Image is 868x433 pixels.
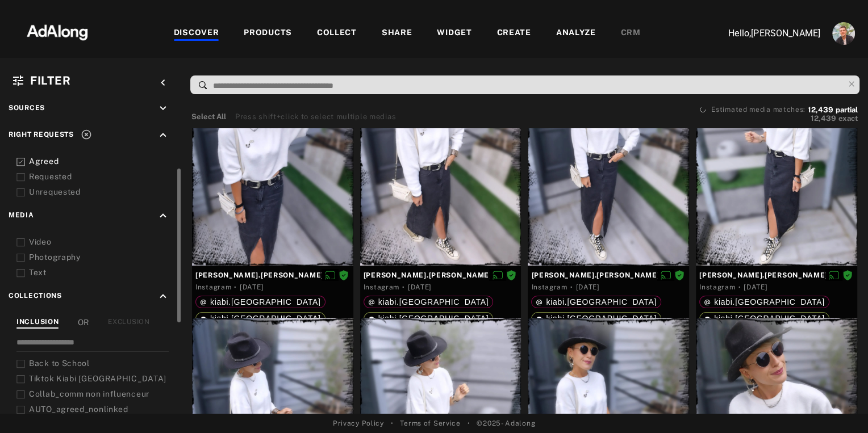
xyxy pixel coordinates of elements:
[536,314,657,322] div: kiabi.france
[842,271,853,279] span: Rights agreed
[157,129,169,141] i: keyboard_arrow_up
[477,418,535,428] span: © 2025 - Adalong
[711,106,806,113] span: Estimated media matches:
[368,314,489,322] div: kiabi.france
[437,27,471,40] div: WIDGET
[382,27,412,40] div: SHARE
[700,113,858,124] button: 12,439exact
[808,107,858,113] button: 12,439partial
[808,106,833,114] span: 12,439
[29,171,173,183] div: Requested
[391,418,394,428] span: •
[811,114,836,123] span: 12,439
[408,283,432,291] time: 2025-09-16T09:33:00.000Z
[195,270,350,280] span: [PERSON_NAME].[PERSON_NAME]
[378,297,489,306] span: kiabi.[GEOGRAPHIC_DATA]
[506,271,516,279] span: Rights agreed
[832,22,855,45] img: ACg8ocLjEk1irI4XXb49MzUGwa4F_C3PpCyg-3CPbiuLEZrYEA=s96-c
[195,282,231,292] div: Instagram
[531,270,686,280] span: [PERSON_NAME].[PERSON_NAME]
[157,102,169,115] i: keyboard_arrow_down
[210,297,321,306] span: kiabi.[GEOGRAPHIC_DATA]
[699,282,735,292] div: Instagram
[364,282,399,292] div: Instagram
[699,270,854,280] span: [PERSON_NAME].[PERSON_NAME]
[333,418,384,428] a: Privacy Policy
[368,298,489,306] div: kiabi.france
[317,27,357,40] div: COLLECT
[400,418,460,428] a: Terms of Service
[9,131,74,138] span: Right Requests
[30,74,70,87] span: Filter
[29,155,173,167] div: Agreed
[240,283,264,291] time: 2025-09-16T09:33:00.000Z
[29,267,173,279] div: Text
[402,283,405,292] span: ·
[29,236,173,248] div: Video
[157,77,169,89] i: keyboard_arrow_left
[531,282,567,292] div: Instagram
[570,283,573,292] span: ·
[657,269,674,281] button: Disable diffusion on this media
[29,389,149,398] span: Collab_comm non influenceur
[234,283,237,292] span: ·
[811,379,868,433] iframe: Chat Widget
[575,283,599,291] time: 2025-09-16T09:33:00.000Z
[200,314,321,322] div: kiabi.france
[489,269,506,281] button: Disable diffusion on this media
[704,314,825,322] div: kiabi.france
[339,271,349,279] span: Rights agreed
[825,269,842,281] button: Disable diffusion on this media
[191,111,226,123] button: Select All
[29,186,173,198] div: Unrequested
[235,111,396,123] div: Press shift+click to select multiple medias
[9,211,34,219] span: Media
[322,269,339,281] button: Disable diffusion on this media
[200,298,321,306] div: kiabi.france
[29,359,90,368] span: Back to School
[29,251,173,263] div: Photography
[536,298,657,306] div: kiabi.france
[7,14,107,48] img: 63233d7d88ed69de3c212112c67096b6.png
[364,270,518,280] span: [PERSON_NAME].[PERSON_NAME]
[707,27,820,40] p: Hello, [PERSON_NAME]
[621,27,641,40] div: CRM
[704,298,825,306] div: kiabi.france
[546,297,657,306] span: kiabi.[GEOGRAPHIC_DATA]
[9,292,62,300] span: Collections
[829,19,858,48] button: Account settings
[108,317,149,329] div: EXCLUSION
[714,297,825,306] span: kiabi.[GEOGRAPHIC_DATA]
[738,283,741,292] span: ·
[244,27,292,40] div: PRODUCTS
[468,418,470,428] span: •
[9,104,45,112] span: Sources
[744,283,767,291] time: 2025-09-16T09:33:00.000Z
[174,27,219,40] div: DISCOVER
[157,209,169,222] i: keyboard_arrow_up
[78,317,89,329] span: OR
[674,271,685,279] span: Rights agreed
[29,374,166,383] span: Tiktok Kiabi [GEOGRAPHIC_DATA]
[29,405,128,414] span: AUTO_agreed_nonlinked
[556,27,596,40] div: ANALYZE
[16,317,59,329] div: INCLUSION
[157,290,169,302] i: keyboard_arrow_up
[497,27,531,40] div: CREATE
